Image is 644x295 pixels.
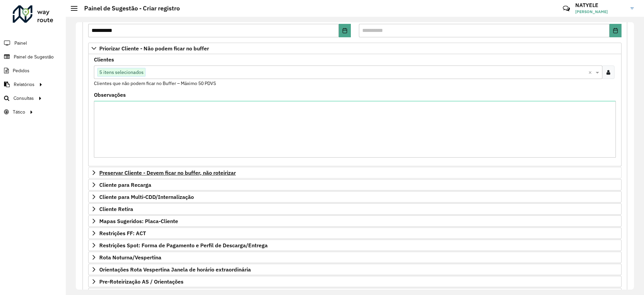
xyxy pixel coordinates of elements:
a: Contato Rápido [559,1,574,16]
span: Relatórios [14,81,35,88]
a: Priorizar Cliente - Não podem ficar no buffer [88,43,622,54]
span: Cliente Retira [99,206,133,212]
a: Pre-Roteirização AS / Orientações [88,276,622,287]
span: Pre-Roteirização AS / Orientações [99,279,183,284]
span: Painel de Sugestão [14,53,54,60]
a: Restrições FF: ACT [88,227,622,239]
a: Mapas Sugeridos: Placa-Cliente [88,215,622,227]
h3: NATYELE [575,2,626,8]
a: Cliente Retira [88,203,622,215]
a: Rota Noturna/Vespertina [88,252,622,263]
span: Rota Noturna/Vespertina [99,255,161,260]
button: Choose Date [339,24,351,37]
label: Observações [94,91,126,99]
span: [PERSON_NAME] [575,9,626,15]
button: Choose Date [609,24,622,37]
a: Restrições Spot: Forma de Pagamento e Perfil de Descarga/Entrega [88,240,622,251]
span: Preservar Cliente - Devem ficar no buffer, não roteirizar [99,170,236,175]
a: Preservar Cliente - Devem ficar no buffer, não roteirizar [88,167,622,178]
span: Painel [14,40,27,47]
span: Pedidos [13,67,30,74]
span: 5 itens selecionados [98,68,145,76]
a: Cliente para Multi-CDD/Internalização [88,191,622,203]
small: Clientes que não podem ficar no Buffer – Máximo 50 PDVS [94,80,216,86]
span: Priorizar Cliente - Não podem ficar no buffer [99,46,209,51]
span: Tático [13,109,25,116]
span: Mapas Sugeridos: Placa-Cliente [99,218,178,224]
a: Cliente para Recarga [88,179,622,191]
span: Restrições FF: ACT [99,230,146,236]
div: Priorizar Cliente - Não podem ficar no buffer [88,54,622,166]
span: Cliente para Recarga [99,182,151,187]
a: Orientações Rota Vespertina Janela de horário extraordinária [88,264,622,275]
span: Restrições Spot: Forma de Pagamento e Perfil de Descarga/Entrega [99,243,268,248]
span: Clear all [588,68,594,76]
span: Consultas [13,95,34,102]
span: Orientações Rota Vespertina Janela de horário extraordinária [99,267,251,272]
label: Clientes [94,55,114,64]
span: Cliente para Multi-CDD/Internalização [99,194,194,200]
h2: Painel de Sugestão - Criar registro [77,5,180,12]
